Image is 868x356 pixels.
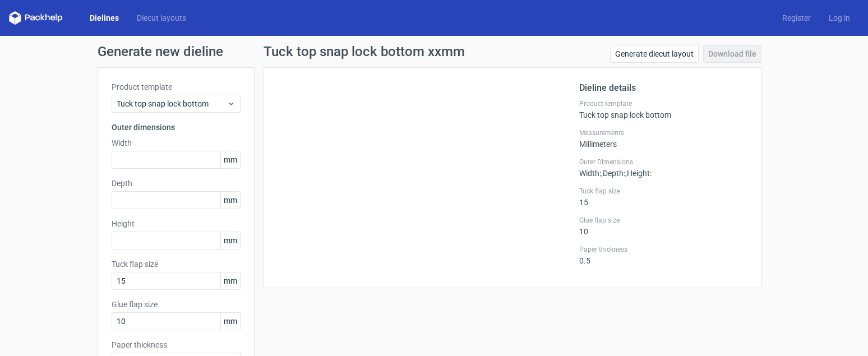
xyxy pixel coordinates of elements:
[220,151,240,168] span: mm
[579,187,747,196] label: Tuck flap size
[579,128,747,137] label: Measurements
[117,98,227,109] span: Tuck top snap lock bottom
[579,216,747,236] div: 10
[625,169,652,178] span: , Height :
[579,169,601,178] span: Width :
[220,313,240,330] span: mm
[112,122,241,133] h3: Outer dimensions
[112,218,241,229] label: Height
[98,45,770,58] h1: Generate new dieline
[579,187,747,207] div: 15
[220,232,240,249] span: mm
[112,299,241,310] label: Glue flap size
[128,12,195,24] a: Diecut layouts
[220,192,240,209] span: mm
[112,258,241,270] label: Tuck flap size
[579,99,747,119] div: Tuck top snap lock bottom
[601,169,625,178] span: , Depth :
[579,81,747,95] h2: Dieline details
[820,12,859,24] a: Log in
[112,81,241,93] label: Product template
[112,137,241,149] label: Width
[579,128,747,149] div: Millimeters
[264,45,465,58] h1: Tuck top snap lock bottom xxmm
[579,99,747,108] label: Product template
[579,216,747,225] label: Glue flap size
[112,178,241,189] label: Depth
[773,12,820,24] a: Register
[81,12,128,24] a: Dielines
[220,272,240,289] span: mm
[579,245,747,265] div: 0.5
[579,158,747,167] label: Outer Dimensions
[112,339,241,350] label: Paper thickness
[610,45,699,63] a: Generate diecut layout
[579,245,747,254] label: Paper thickness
